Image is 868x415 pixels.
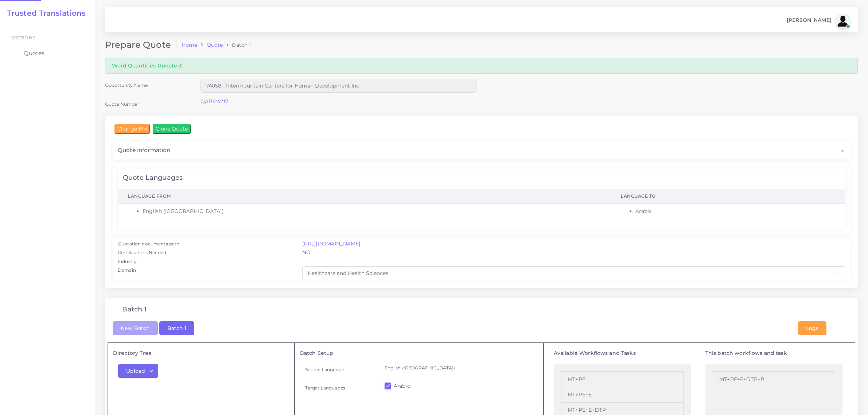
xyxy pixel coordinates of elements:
[207,41,223,49] a: Quote
[2,9,86,18] a: Trusted Translations
[113,321,158,335] button: New Batch
[105,58,858,73] div: Word Quantities Updated!
[118,258,137,265] label: Industry
[385,364,533,372] p: English ([GEOGRAPHIC_DATA])
[302,240,361,247] a: [URL][DOMAIN_NAME]
[713,371,835,387] li: MT+PE+E+DTP+P
[143,207,600,215] li: English ([GEOGRAPHIC_DATA])
[118,364,158,378] button: Upload
[554,350,691,356] h5: Available Workflows and Tasks
[118,249,166,256] label: Certifications Needed
[123,174,183,182] h4: Quote Languages
[105,101,139,107] label: Quote Number
[5,46,89,61] a: Quotes
[561,371,684,387] li: MT+PE
[118,146,170,154] span: Quote information
[561,387,684,403] li: MT+PE+E
[223,41,251,49] li: Batch 1
[113,325,158,331] a: New Batch
[201,98,228,105] a: QAR124217
[635,207,835,215] li: Arabic
[113,141,850,159] div: Quote information
[611,189,845,204] th: Language To
[159,325,194,331] a: Batch 1
[305,385,345,391] label: Target Languages
[105,40,176,50] h2: Prepare Quote
[113,350,289,356] h5: Directory Tree
[153,124,191,133] input: Clone Quote
[300,350,538,356] h5: Batch Setup
[783,14,853,28] a: [PERSON_NAME]avatar
[118,267,136,274] label: Domain
[159,321,194,335] button: Batch 1
[836,14,850,28] img: avatar
[105,82,148,88] label: Opportunity Name
[705,350,842,356] h5: This batch workflows and task
[114,124,150,133] input: Change PM
[118,241,179,247] label: Quotation documents path
[118,189,611,204] th: Language From
[394,382,410,389] label: Arabic
[787,18,832,23] span: [PERSON_NAME]
[305,366,344,373] label: Source Language
[182,41,198,49] a: Home
[24,49,44,57] span: Quotes
[806,325,818,331] span: Logs
[297,249,850,257] div: NO
[11,35,35,40] span: Sections
[122,306,147,314] h4: Batch 1
[798,321,826,335] button: Logs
